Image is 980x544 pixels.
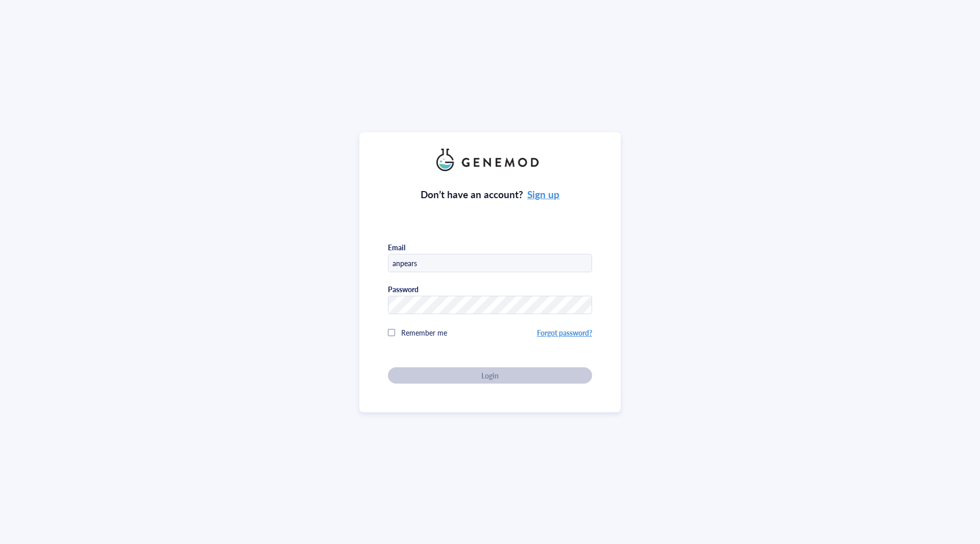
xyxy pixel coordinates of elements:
[537,327,592,338] a: Forgot password?
[388,243,405,252] div: Email
[527,187,559,201] a: Sign up
[421,187,560,202] div: Don’t have an account?
[401,327,447,338] span: Remember me
[388,285,419,294] div: Password
[436,149,544,171] img: genemod_logo_light-BcqUzbGq.png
